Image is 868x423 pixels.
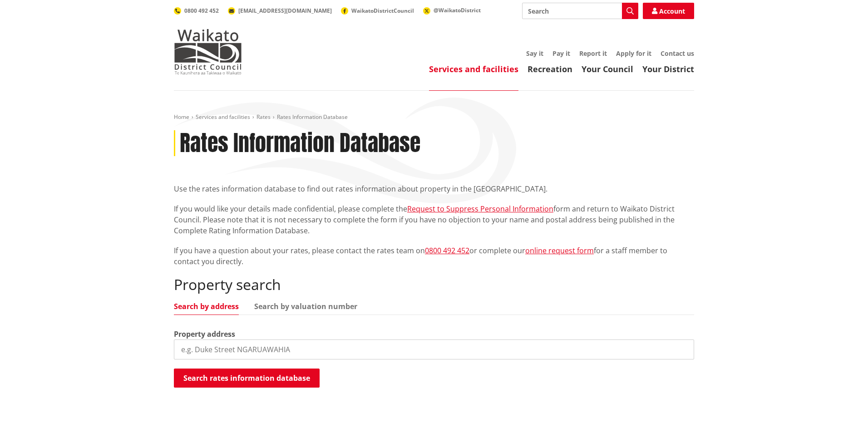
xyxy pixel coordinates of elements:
[174,113,694,121] nav: breadcrumb
[552,49,570,58] a: Pay it
[429,64,518,74] a: Services and facilities
[525,246,594,256] a: online request form
[174,276,694,293] h2: Property search
[425,246,469,256] a: 0800 492 452
[238,7,332,15] span: [EMAIL_ADDRESS][DOMAIN_NAME]
[184,7,219,15] span: 0800 492 452
[407,204,553,214] a: Request to Suppress Personal Information
[174,303,239,310] a: Search by address
[196,113,250,121] a: Services and facilities
[174,183,694,194] p: Use the rates information database to find out rates information about property in the [GEOGRAPHI...
[277,113,348,121] span: Rates Information Database
[256,113,271,121] a: Rates
[174,245,694,267] p: If you have a question about your rates, please contact the rates team on or complete our for a s...
[643,3,694,19] a: Account
[661,49,694,58] a: Contact us
[228,7,332,15] a: [EMAIL_ADDRESS][DOMAIN_NAME]
[526,49,543,58] a: Say it
[423,6,481,14] a: @WaikatoDistrict
[174,339,694,359] input: e.g. Duke Street NGARUAWAHIA
[616,49,651,58] a: Apply for it
[579,49,607,58] a: Report it
[174,369,320,388] button: Search rates information database
[254,303,357,310] a: Search by valuation number
[522,3,638,19] input: Search input
[528,64,572,74] a: Recreation
[582,64,633,74] a: Your Council
[434,6,481,14] span: @WaikatoDistrict
[174,329,235,339] label: Property address
[174,203,694,236] p: If you would like your details made confidential, please complete the form and return to Waikato ...
[174,7,219,15] a: 0800 492 452
[174,113,189,121] a: Home
[174,29,242,74] img: Waikato District Council - Te Kaunihera aa Takiwaa o Waikato
[351,7,414,15] span: WaikatoDistrictCouncil
[341,7,414,15] a: WaikatoDistrictCouncil
[180,130,420,157] h1: Rates Information Database
[642,64,694,74] a: Your District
